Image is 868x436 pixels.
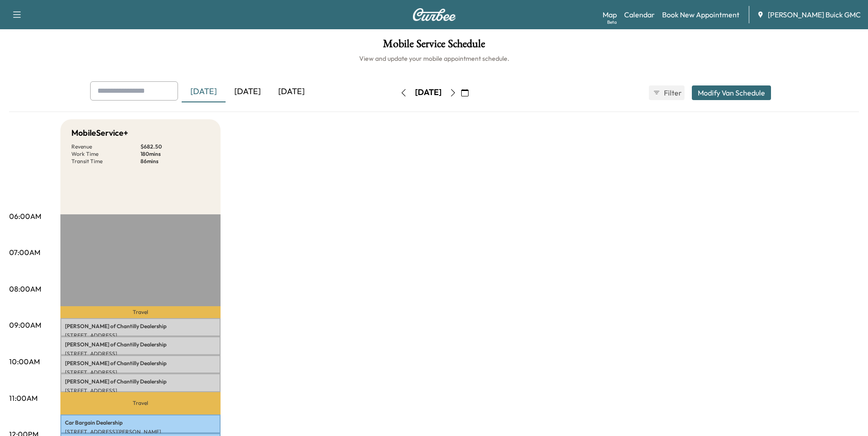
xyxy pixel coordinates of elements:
[9,319,41,330] p: 09:00AM
[140,158,210,165] p: 86 mins
[65,419,216,426] p: Car Bargain Dealership
[692,85,771,100] button: Modify Van Schedule
[603,9,617,20] a: MapBeta
[9,247,40,258] p: 07:00AM
[71,127,128,139] h5: MobileService+
[607,19,617,26] div: Beta
[65,332,216,339] p: [STREET_ADDRESS]
[65,360,216,367] p: [PERSON_NAME] of Chantilly Dealership
[226,81,270,102] div: [DATE]
[768,9,861,20] span: [PERSON_NAME] Buick GMC
[9,54,859,63] h6: View and update your mobile appointment schedule.
[649,85,685,100] button: Filter
[71,158,140,165] p: Transit Time
[65,369,216,376] p: [STREET_ADDRESS]
[9,356,40,367] p: 10:00AM
[65,350,216,357] p: [STREET_ADDRESS]
[65,428,216,436] p: [STREET_ADDRESS][PERSON_NAME]
[270,81,313,102] div: [DATE]
[140,150,210,158] p: 180 mins
[9,283,41,294] p: 08:00AM
[65,378,216,385] p: [PERSON_NAME] of Chantilly Dealership
[415,87,442,98] div: [DATE]
[9,393,38,404] p: 11:00AM
[662,9,739,20] a: Book New Appointment
[9,211,41,222] p: 06:00AM
[71,143,140,150] p: Revenue
[71,150,140,158] p: Work Time
[65,341,216,348] p: [PERSON_NAME] of Chantilly Dealership
[664,87,680,98] span: Filter
[624,9,655,20] a: Calendar
[60,306,221,318] p: Travel
[60,392,221,415] p: Travel
[65,387,216,394] p: [STREET_ADDRESS]
[412,8,456,21] img: Curbee Logo
[182,81,226,102] div: [DATE]
[140,143,210,150] p: $ 682.50
[9,38,859,54] h1: Mobile Service Schedule
[65,323,216,330] p: [PERSON_NAME] of Chantilly Dealership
